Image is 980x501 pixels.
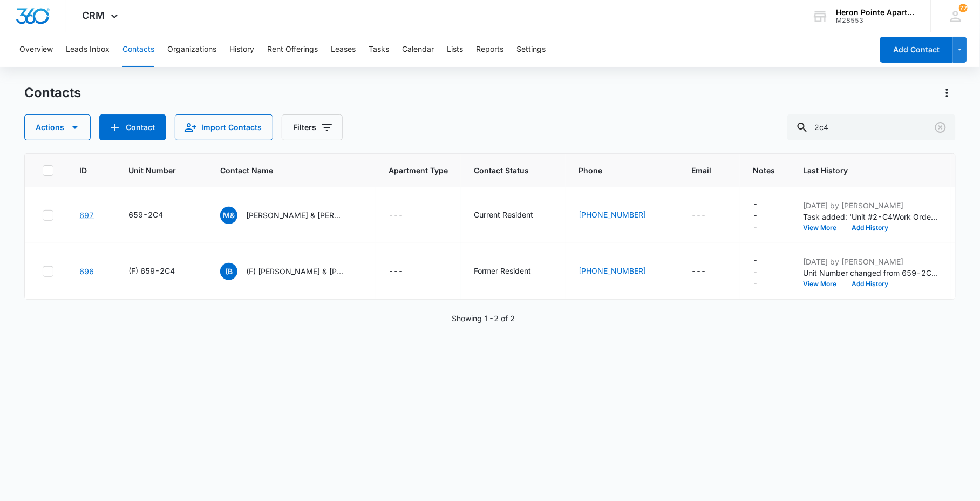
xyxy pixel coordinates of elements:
[389,265,403,278] div: ---
[474,209,553,222] div: Contact Status - Current Resident - Select to Edit Field
[128,265,194,278] div: Unit Number - (F) 659-2C4 - Select to Edit Field
[844,225,896,231] button: Add History
[389,165,448,176] span: Apartment Type
[128,265,175,276] div: (F) 659-2C4
[932,119,949,136] button: Clear
[803,165,922,176] span: Last History
[803,200,938,211] p: [DATE] by [PERSON_NAME]
[175,114,273,140] button: Import Contacts
[389,209,423,222] div: Apartment Type - - Select to Edit Field
[128,209,163,220] div: 659-2C4
[122,32,154,67] button: Contacts
[389,209,403,222] div: ---
[220,165,347,176] span: Contact Name
[753,254,777,288] div: Notes - - Select to Edit Field
[836,17,915,24] div: account id
[836,8,915,17] div: account name
[844,281,896,287] button: Add History
[66,32,110,67] button: Leads Inbox
[579,265,646,276] a: [PHONE_NUMBER]
[579,209,665,222] div: Phone - (970) 803-4022 - Select to Edit Field
[474,265,531,276] div: Former Resident
[691,209,706,222] div: ---
[220,207,237,224] span: M&
[267,32,318,67] button: Rent Offerings
[959,4,968,12] span: 77
[83,10,105,21] span: CRM
[753,254,758,288] div: ---
[246,266,343,277] p: (F) [PERSON_NAME] & [PERSON_NAME]
[474,209,533,220] div: Current Resident
[787,114,956,140] input: Search Contacts
[476,32,503,67] button: Reports
[579,209,646,220] a: [PHONE_NUMBER]
[474,265,550,278] div: Contact Status - Former Resident - Select to Edit Field
[516,32,546,67] button: Settings
[803,211,938,222] p: Task added: 'Unit #2-C4Work Order: Flickering Light Bulbs '
[959,4,968,12] div: notifications count
[331,32,356,67] button: Leases
[220,207,363,224] div: Contact Name - Mathew & Lisa Schinke - Select to Edit Field
[99,114,166,140] button: Add Contact
[474,165,537,176] span: Contact Status
[24,114,91,140] button: Actions
[19,32,53,67] button: Overview
[691,209,725,222] div: Email - - Select to Edit Field
[402,32,434,67] button: Calendar
[447,32,463,67] button: Lists
[753,165,777,176] span: Notes
[452,313,515,324] p: Showing 1-2 of 2
[24,85,81,101] h1: Contacts
[128,209,182,222] div: Unit Number - 659-2C4 - Select to Edit Field
[246,209,343,221] p: [PERSON_NAME] & [PERSON_NAME]
[691,265,706,278] div: ---
[79,211,94,220] a: Navigate to contact details page for Mathew & Lisa Schinke
[369,32,389,67] button: Tasks
[803,256,938,267] p: [DATE] by [PERSON_NAME]
[691,265,725,278] div: Email - - Select to Edit Field
[79,267,94,276] a: Navigate to contact details page for (F) Brian Hoium & Olivia Davis
[167,32,216,67] button: Organizations
[938,84,956,101] button: Actions
[220,263,237,280] span: (B
[880,37,953,63] button: Add Contact
[579,165,650,176] span: Phone
[803,267,938,279] p: Unit Number changed from 659-2C4 to (F) 659-2C4.
[128,165,194,176] span: Unit Number
[282,114,343,140] button: Filters
[753,198,777,232] div: Notes - - Select to Edit Field
[229,32,254,67] button: History
[803,281,844,287] button: View More
[753,198,758,232] div: ---
[79,165,87,176] span: ID
[803,225,844,231] button: View More
[389,265,423,278] div: Apartment Type - - Select to Edit Field
[691,165,711,176] span: Email
[579,265,665,278] div: Phone - (763) 999-1194 - Select to Edit Field
[220,263,363,280] div: Contact Name - (F) Brian Hoium & Olivia Davis - Select to Edit Field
